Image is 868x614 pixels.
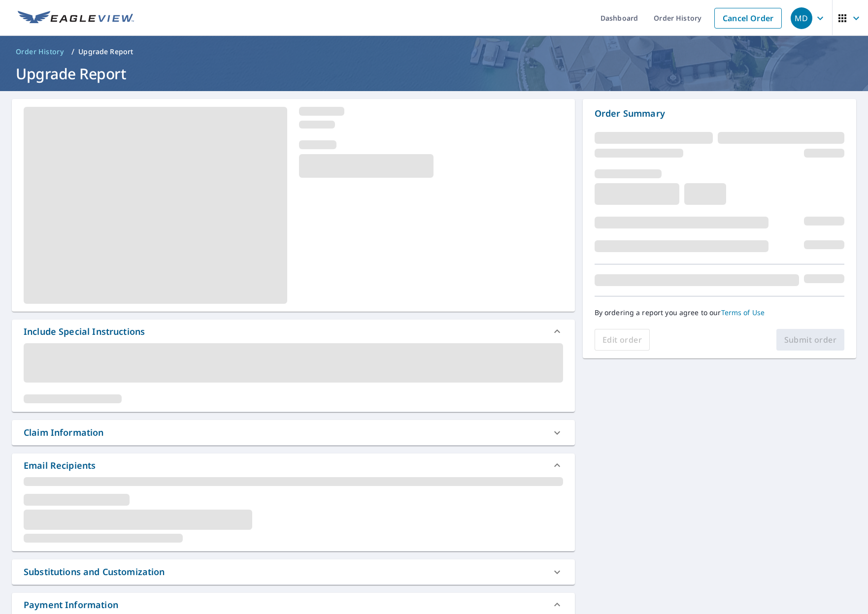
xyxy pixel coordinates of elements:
div: Email Recipients [12,453,575,477]
div: Substitutions and Customization [24,565,165,579]
a: Cancel Order [714,8,782,29]
p: Upgrade Report [78,47,133,57]
div: Payment Information [24,598,118,612]
a: Order History [12,44,67,60]
div: Email Recipients [24,459,96,472]
div: Include Special Instructions [12,320,575,343]
img: EV Logo [18,11,134,26]
span: Order History [16,47,64,57]
div: Include Special Instructions [24,325,145,338]
li: / [71,46,74,58]
div: Claim Information [24,426,104,439]
div: Substitutions and Customization [12,559,575,584]
a: Terms of Use [721,308,765,317]
div: MD [791,7,812,29]
h1: Upgrade Report [12,64,856,84]
nav: breadcrumb [12,44,856,60]
div: Claim Information [12,420,575,445]
p: Order Summary [595,107,844,120]
p: By ordering a report you agree to our [595,308,844,317]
